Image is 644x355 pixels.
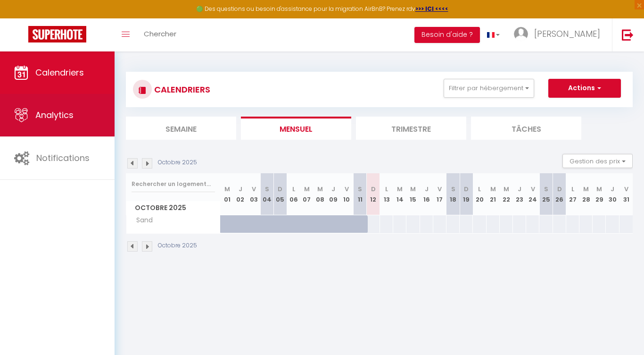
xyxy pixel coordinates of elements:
th: 22 [500,173,513,215]
abbr: J [331,185,335,194]
abbr: M [397,185,403,194]
abbr: J [611,185,614,194]
abbr: V [438,185,442,194]
a: ... [PERSON_NAME] [507,18,612,51]
th: 25 [539,173,553,215]
abbr: V [345,185,349,194]
th: 06 [287,173,300,215]
h3: CALENDRIERS [152,79,210,100]
abbr: J [518,185,521,194]
th: 10 [340,173,353,215]
span: Octobre 2025 [126,201,220,215]
li: Tâches [471,117,581,140]
th: 21 [487,173,500,215]
img: Super Booking [28,26,86,42]
th: 20 [473,173,486,215]
button: Gestion des prix [562,154,633,168]
abbr: L [571,185,574,194]
button: Actions [548,79,621,98]
abbr: J [425,185,429,194]
abbr: M [317,185,323,194]
th: 02 [234,173,247,215]
th: 30 [606,173,619,215]
a: Chercher [137,18,183,51]
abbr: V [624,185,628,194]
span: Chercher [144,29,176,39]
th: 09 [327,173,340,215]
abbr: S [265,185,269,194]
th: 27 [566,173,579,215]
th: 01 [221,173,234,215]
abbr: M [304,185,310,194]
img: logout [622,29,634,41]
abbr: M [504,185,509,194]
th: 04 [260,173,273,215]
th: 15 [406,173,420,215]
th: 19 [460,173,473,215]
img: ... [514,27,528,41]
th: 16 [420,173,433,215]
th: 28 [579,173,593,215]
abbr: S [451,185,455,194]
p: Octobre 2025 [158,158,197,167]
abbr: M [410,185,416,194]
span: Sand [128,215,163,226]
span: Calendriers [35,67,84,78]
p: Octobre 2025 [158,241,197,250]
abbr: L [385,185,388,194]
abbr: S [544,185,548,194]
th: 08 [314,173,327,215]
abbr: L [478,185,481,194]
th: 03 [247,173,260,215]
abbr: V [252,185,256,194]
li: Semaine [126,117,236,140]
abbr: M [596,185,602,194]
span: Notifications [36,152,90,164]
th: 05 [273,173,287,215]
th: 24 [526,173,539,215]
th: 23 [513,173,526,215]
abbr: M [583,185,589,194]
th: 17 [433,173,446,215]
abbr: D [557,185,562,194]
li: Trimestre [356,117,466,140]
button: Filtrer par hébergement [444,79,534,98]
th: 12 [367,173,380,215]
th: 14 [393,173,406,215]
abbr: S [358,185,362,194]
th: 18 [446,173,460,215]
span: [PERSON_NAME] [534,28,600,40]
th: 29 [593,173,606,215]
button: Besoin d'aide ? [414,27,480,43]
th: 31 [619,173,633,215]
li: Mensuel [241,117,351,140]
input: Rechercher un logement... [132,176,215,193]
a: >>> ICI <<<< [415,5,448,13]
abbr: M [490,185,496,194]
abbr: M [224,185,230,194]
abbr: D [278,185,282,194]
th: 26 [553,173,566,215]
abbr: D [371,185,376,194]
abbr: L [292,185,295,194]
th: 11 [354,173,367,215]
th: 13 [380,173,393,215]
abbr: D [464,185,469,194]
abbr: J [239,185,242,194]
th: 07 [300,173,314,215]
span: Analytics [35,109,74,121]
abbr: V [531,185,535,194]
